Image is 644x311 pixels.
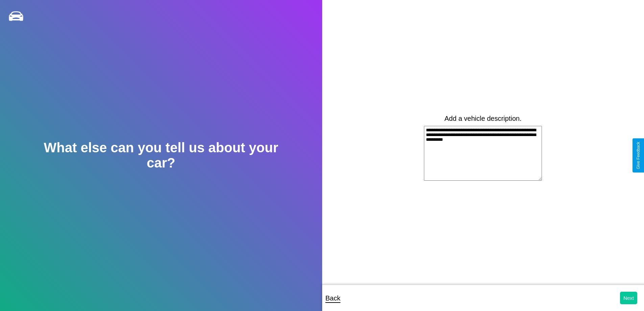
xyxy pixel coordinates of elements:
[636,142,641,169] div: Give Feedback
[620,292,637,304] button: Next
[326,292,340,304] p: Back
[32,140,290,171] h2: What else can you tell us about your car?
[445,115,522,123] label: Add a vehicle description.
